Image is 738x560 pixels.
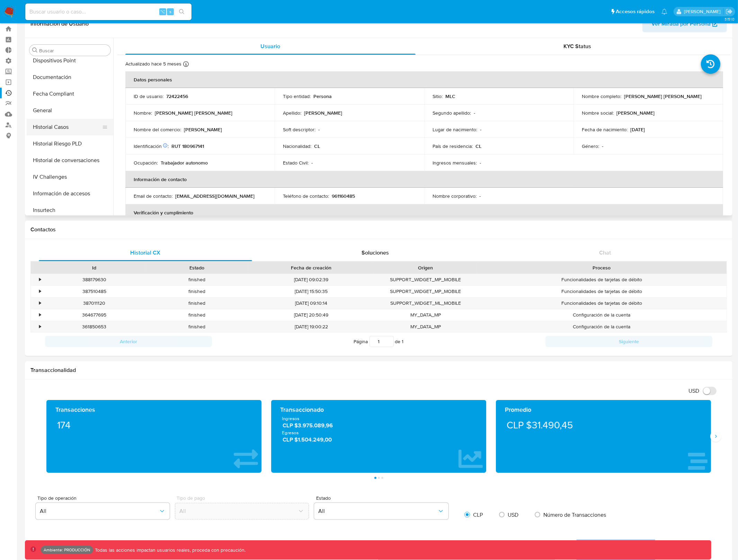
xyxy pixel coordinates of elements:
p: - [474,110,475,116]
p: Lugar de nacimiento : [433,126,477,133]
div: finished [145,297,248,309]
p: - [318,126,320,133]
div: Proceso [482,264,722,271]
div: Funcionalidades de tarjetas de débito [477,274,727,285]
button: Ver Mirada por Persona [642,16,727,32]
p: Tipo entidad : [283,93,311,99]
p: País de residencia : [433,143,473,149]
p: Teléfono de contacto : [283,193,329,199]
button: Fecha Compliant [27,86,113,102]
p: Nombre del comercio : [134,126,181,133]
p: - [311,160,313,166]
div: 361850653 [43,321,145,332]
div: finished [145,321,248,332]
span: Accesos rápidos [616,8,655,15]
span: Historial CX [130,249,160,257]
p: Ingresos mensuales : [433,160,477,166]
a: Salir [726,8,733,15]
span: Usuario [261,42,281,50]
div: Configuración de la cuenta [477,321,727,332]
button: Siguiente [545,336,712,347]
div: SUPPORT_WIDGET_MP_MOBILE [374,274,477,285]
p: Género : [582,143,599,149]
p: [DATE] [630,126,645,133]
div: Funcionalidades de tarjetas de débito [477,286,727,297]
button: IV Challenges [27,169,113,185]
div: [DATE] 09:10:14 [248,297,374,309]
button: Historial Riesgo PLD [27,135,113,152]
div: • [39,323,41,330]
p: CL [314,143,320,149]
div: Origen [379,264,472,271]
th: Datos personales [125,71,723,88]
div: • [39,312,41,318]
div: Id [48,264,141,271]
div: [DATE] 09:02:39 [248,274,374,285]
p: [PERSON_NAME] [PERSON_NAME] [624,93,702,99]
button: Dispositivos Point [27,52,113,69]
button: Anterior [45,336,212,347]
p: Nombre completo : [582,93,621,99]
span: Página de [354,336,404,347]
div: SUPPORT_WIDGET_ML_MOBILE [374,297,477,309]
div: [DATE] 15:50:35 [248,286,374,297]
p: Persona [313,93,332,99]
div: Fecha de creación [253,264,370,271]
p: - [479,193,481,199]
h1: Información de Usuario [30,20,89,27]
p: Ambiente: PRODUCCIÓN [44,549,90,551]
p: gaspar.zanini@mercadolibre.com [684,8,723,15]
p: Segundo apellido : [433,110,471,116]
span: 3.151.0 [724,16,735,22]
button: General [27,102,113,119]
p: [PERSON_NAME] [616,110,655,116]
button: Historial Casos [27,119,108,135]
span: 1 [402,338,404,345]
p: Identificación : [134,143,169,149]
p: Email de contacto : [134,193,172,199]
p: Nombre corporativo : [433,193,477,199]
div: • [39,288,41,295]
button: Insurtech [27,202,113,219]
p: Nombre social : [582,110,614,116]
div: Funcionalidades de tarjetas de débito [477,297,727,309]
div: 387011120 [43,297,145,309]
p: - [480,160,481,166]
p: Sitio : [433,93,443,99]
a: Notificaciones [661,9,667,15]
input: Buscar [39,47,108,54]
p: Ocupación : [134,160,158,166]
p: [EMAIL_ADDRESS][DOMAIN_NAME] [175,193,255,199]
th: Verificación y cumplimiento [125,204,723,221]
p: - [602,143,603,149]
div: 364677695 [43,309,145,321]
span: KYC Status [563,42,591,50]
p: ID de usuario : [134,93,163,99]
div: [DATE] 19:00:22 [248,321,374,332]
p: RUT 180967141 [171,143,204,149]
div: Configuración de la cuenta [477,309,727,321]
th: Información de contacto [125,171,723,188]
div: SUPPORT_WIDGET_MP_MOBILE [374,286,477,297]
p: Nombre : [134,110,152,116]
span: Soluciones [362,249,389,257]
p: Nacionalidad : [283,143,311,149]
p: Fecha de nacimiento : [582,126,628,133]
button: Documentación [27,69,113,86]
div: Estado [150,264,243,271]
p: [PERSON_NAME] [PERSON_NAME] [155,110,232,116]
p: CL [475,143,481,149]
p: Estado Civil : [283,160,309,166]
input: Buscar usuario o caso... [25,7,192,16]
button: Información de accesos [27,185,113,202]
h1: Contactos [30,226,727,233]
h1: Transaccionalidad [30,367,727,374]
div: 388179630 [43,274,145,285]
button: Buscar [32,47,38,53]
button: Historial de conversaciones [27,152,113,169]
div: 387510485 [43,286,145,297]
span: ⌥ [160,8,165,15]
p: [PERSON_NAME] [184,126,222,133]
p: Trabajador autonomo [161,160,208,166]
span: s [169,8,171,15]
